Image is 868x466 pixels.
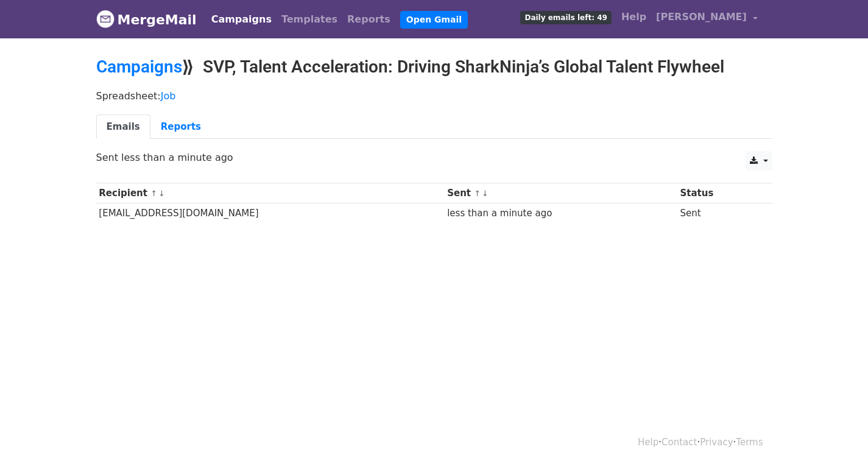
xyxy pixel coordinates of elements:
a: MergeMail [96,7,197,32]
a: Emails [96,115,150,139]
img: MergeMail logo [96,10,115,28]
a: Help [638,437,658,448]
th: Recipient [96,183,445,203]
a: ↓ [482,189,489,198]
h2: ⟫ SVP, Talent Acceleration: Driving SharkNinja’s Global Talent Flywheel [96,57,772,77]
a: Campaigns [96,57,182,77]
div: less than a minute ago [447,207,674,221]
a: Open Gmail [400,11,468,29]
th: Sent [444,183,677,203]
a: Terms [736,437,763,448]
a: Privacy [700,437,733,448]
a: Job [161,90,176,102]
td: Sent [677,203,760,224]
a: ↑ [474,189,481,198]
td: [EMAIL_ADDRESS][DOMAIN_NAME] [96,203,445,224]
p: Spreadsheet: [96,90,772,102]
a: ↓ [158,189,165,198]
a: Contact [662,437,697,448]
a: Help [616,5,651,29]
a: Campaigns [206,7,277,32]
span: Daily emails left: 49 [520,11,611,24]
a: [PERSON_NAME] [651,5,762,34]
a: Daily emails left: 49 [515,5,616,29]
p: Sent less than a minute ago [96,151,772,164]
a: Templates [277,7,342,32]
a: ↑ [150,189,157,198]
a: Reports [342,7,395,32]
span: [PERSON_NAME] [656,10,747,24]
a: Reports [150,115,211,139]
th: Status [677,183,760,203]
